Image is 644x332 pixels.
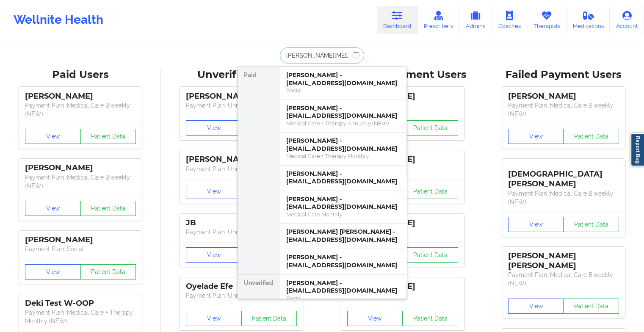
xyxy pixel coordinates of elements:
div: Medical Care + Therapy Annually (NEW) [286,120,400,127]
div: [PERSON_NAME] - [EMAIL_ADDRESS][DOMAIN_NAME] [286,170,400,185]
div: [PERSON_NAME] - [EMAIL_ADDRESS][DOMAIN_NAME] [286,253,400,269]
a: Therapists [527,6,567,34]
div: Paid Users [6,68,155,81]
div: Social [286,295,400,302]
button: Patient Data [402,311,458,326]
div: Social [286,87,400,94]
p: Payment Plan : Medical Care Biweekly (NEW) [508,189,619,206]
div: Medical Care + Therapy Monthly [286,152,400,160]
p: Payment Plan : Unmatched Plan [186,291,297,300]
div: Failed Payment Users [489,68,638,81]
button: Patient Data [80,264,136,279]
div: [PERSON_NAME] - [EMAIL_ADDRESS][DOMAIN_NAME] [286,279,400,295]
button: View [508,299,564,314]
p: Payment Plan : Medical Care Biweekly (NEW) [25,173,136,190]
button: View [347,311,403,326]
div: Oyelade Efe [186,282,297,291]
div: [PERSON_NAME] - [EMAIL_ADDRESS][DOMAIN_NAME] [286,71,400,87]
div: Paid [238,67,279,275]
div: [PERSON_NAME] [186,155,297,164]
button: Patient Data [80,201,136,216]
button: View [25,129,81,144]
button: View [186,247,242,263]
div: [PERSON_NAME] - [EMAIL_ADDRESS][DOMAIN_NAME] [286,195,400,211]
button: View [186,184,242,199]
button: Patient Data [563,299,619,314]
button: View [186,311,242,326]
a: Dashboard [377,6,417,34]
div: [PERSON_NAME] [508,91,619,101]
p: Payment Plan : Medical Care Biweekly (NEW) [25,101,136,118]
p: Payment Plan : Unmatched Plan [186,101,297,110]
p: Payment Plan : Medical Care Biweekly (NEW) [508,101,619,118]
div: Deki Test W-OOP [25,299,136,308]
div: Unverified Users [167,68,316,81]
div: [PERSON_NAME] [25,163,136,173]
a: Report Bug [630,133,644,166]
p: Payment Plan : Unmatched Plan [186,165,297,173]
div: [PERSON_NAME] [PERSON_NAME] [508,251,619,271]
div: Medical Care Monthly [286,211,400,218]
button: View [25,264,81,279]
div: [PERSON_NAME] [25,91,136,101]
button: Patient Data [402,120,458,136]
p: Payment Plan : Unmatched Plan [186,228,297,236]
p: Payment Plan : Social [25,245,136,253]
a: Admins [459,6,492,34]
p: Payment Plan : Medical Care + Therapy Monthly (NEW) [25,308,136,325]
a: Prescribers [417,6,459,34]
button: View [25,201,81,216]
a: Medications [567,6,610,34]
div: JB [186,218,297,228]
button: Patient Data [80,129,136,144]
button: Patient Data [402,184,458,199]
button: View [508,129,564,144]
div: [PERSON_NAME] [25,235,136,245]
div: [PERSON_NAME] [PERSON_NAME] - [EMAIL_ADDRESS][DOMAIN_NAME] [286,228,400,243]
div: [PERSON_NAME] - [EMAIL_ADDRESS][DOMAIN_NAME] [286,104,400,120]
button: Patient Data [241,311,297,326]
a: Coaches [492,6,527,34]
button: View [508,217,564,232]
button: View [186,120,242,136]
div: [PERSON_NAME] [186,91,297,101]
p: Payment Plan : Medical Care Biweekly (NEW) [508,271,619,288]
div: [PERSON_NAME] - [EMAIL_ADDRESS][DOMAIN_NAME] [286,137,400,152]
button: Patient Data [402,247,458,263]
button: Patient Data [563,129,619,144]
div: [DEMOGRAPHIC_DATA][PERSON_NAME] [508,163,619,189]
button: Patient Data [563,217,619,232]
a: Account [610,6,644,34]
